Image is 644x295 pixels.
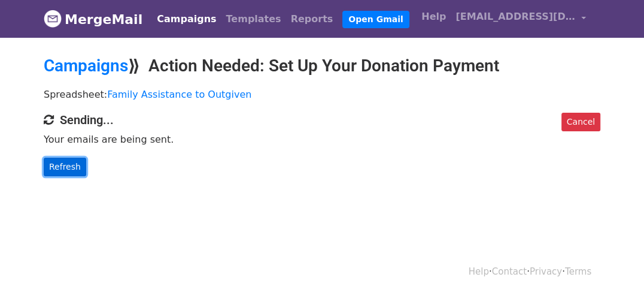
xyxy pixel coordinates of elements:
[44,88,600,101] p: Spreadsheet:
[44,7,142,32] a: MergeMail
[492,266,527,277] a: Contact
[107,89,251,100] a: Family Assistance to Outgiven
[451,5,591,33] a: [EMAIL_ADDRESS][DOMAIN_NAME]
[530,266,562,277] a: Privacy
[286,7,338,31] a: Reports
[44,133,600,146] p: Your emails are being sent.
[561,113,600,131] a: Cancel
[469,266,489,277] a: Help
[565,266,591,277] a: Terms
[44,10,62,28] img: MergeMail logo
[342,11,409,28] a: Open Gmail
[44,113,600,127] h4: Sending...
[221,7,285,31] a: Templates
[44,56,600,76] h2: ⟫ Action Needed: Set Up Your Donation Payment
[417,5,451,29] a: Help
[152,7,221,31] a: Campaigns
[584,237,644,295] iframe: Chat Widget
[44,158,86,176] a: Refresh
[44,56,128,76] a: Campaigns
[455,10,575,24] span: [EMAIL_ADDRESS][DOMAIN_NAME]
